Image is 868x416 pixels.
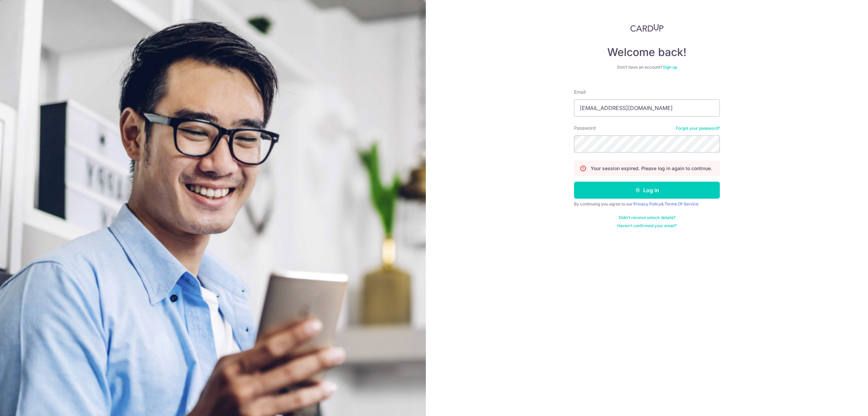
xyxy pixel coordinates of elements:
[574,201,720,207] div: By continuing you agree to our &
[591,165,712,172] p: Your session expired. Please log in again to continue.
[665,201,698,206] a: Terms Of Service
[633,201,661,206] a: Privacy Policy
[663,65,677,70] a: Sign up
[574,125,596,131] label: Password
[574,89,586,95] label: Email
[574,100,720,116] input: Enter your Email
[574,65,720,70] div: Don’t have an account?
[617,223,677,229] a: Haven't confirmed your email?
[574,182,720,199] button: Log in
[630,24,664,32] img: CardUp Logo
[574,46,720,59] h4: Welcome back!
[619,215,675,220] a: Didn't receive unlock details?
[676,126,720,131] a: Forgot your password?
